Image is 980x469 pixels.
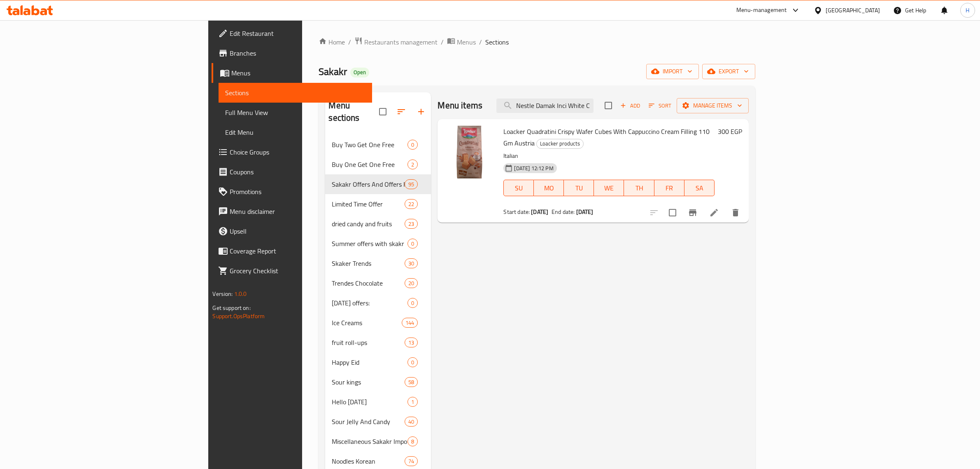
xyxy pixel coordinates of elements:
[325,392,431,412] div: Hello [DATE]1
[212,311,265,321] a: Support.OpsPlatform
[332,357,407,367] span: Happy Eid
[332,159,407,169] span: Buy One Get One Free
[325,333,431,352] div: fruit roll-ups13
[325,234,431,253] div: Summer offers with skakr0
[325,412,431,431] div: Sour Jelly And Candy40
[709,208,719,218] a: Edit menu item
[405,418,417,426] span: 40
[664,204,681,221] span: Select to update
[391,102,411,122] span: Sort sections
[325,253,431,273] div: Skaker Trends30
[332,179,405,189] span: Sakakr Offers And Offers Nearby Dates
[684,180,715,196] button: SA
[536,139,584,149] div: Loacker products
[212,182,372,202] a: Promotions
[212,43,372,63] a: Branches
[534,180,564,196] button: MO
[594,180,624,196] button: WE
[325,431,431,451] div: Miscellaneous Sakakr Imports8
[405,338,418,347] div: items
[619,101,641,110] span: Add
[537,182,561,194] span: MO
[617,99,643,112] span: Add item
[325,352,431,372] div: Happy Eid0
[408,398,417,406] span: 1
[552,206,575,217] span: End date:
[230,206,365,216] span: Menu disclaimer
[212,63,372,83] a: Menus
[230,48,365,58] span: Branches
[219,103,372,122] a: Full Menu View
[319,37,755,47] nav: breadcrumb
[405,258,418,268] div: items
[364,37,438,47] span: Restaurants management
[405,220,417,228] span: 23
[325,372,431,392] div: Sour kings58
[332,298,407,308] span: [DATE] offers:
[653,66,692,77] span: import
[600,97,617,114] span: Select section
[230,226,365,236] span: Upsell
[325,214,431,234] div: dried candy and fruits23
[405,339,417,347] span: 13
[503,180,534,196] button: SU
[654,180,684,196] button: FR
[212,23,372,43] a: Edit Restaurant
[332,239,407,249] span: Summer offers with skakr
[234,288,247,299] span: 1.0.0
[225,108,365,117] span: Full Menu View
[325,273,431,293] div: Trendes Chocolate20
[408,438,417,446] span: 8
[332,318,402,328] span: Ice Creams
[405,279,417,287] span: 20
[649,101,671,110] span: Sort
[447,37,476,47] a: Menus
[230,28,365,38] span: Edit Restaurant
[231,68,365,78] span: Menus
[332,199,405,209] span: Limited Time Offer
[407,436,418,446] div: items
[212,261,372,281] a: Grocery Checklist
[405,179,418,189] div: items
[485,37,509,47] span: Sections
[507,182,531,194] span: SU
[212,303,250,313] span: Get support on:
[457,37,476,47] span: Menus
[325,293,431,313] div: [DATE] offers:0
[212,241,372,261] a: Coverage Report
[332,397,407,407] div: Hello Ramadan
[405,181,417,188] span: 95
[332,278,405,288] span: Trendes Chocolate
[405,377,418,387] div: items
[219,83,372,103] a: Sections
[718,126,742,137] h6: 300 EGP
[325,174,431,194] div: Sakakr Offers And Offers Nearby Dates95
[325,135,431,155] div: Buy Two Get One Free0
[219,122,372,142] a: Edit Menu
[702,64,755,79] button: export
[230,187,365,197] span: Promotions
[405,456,418,466] div: items
[736,5,787,15] div: Menu-management
[332,140,407,150] span: Buy Two Get One Free
[225,88,365,98] span: Sections
[688,182,711,194] span: SA
[567,182,591,194] span: TU
[332,377,405,387] div: Sour kings
[597,182,621,194] span: WE
[709,66,749,77] span: export
[407,298,418,308] div: items
[617,99,643,112] button: Add
[677,98,749,113] button: Manage items
[212,288,233,299] span: Version:
[212,221,372,241] a: Upsell
[683,203,703,223] button: Branch-specific-item
[496,98,594,113] input: search
[405,200,417,208] span: 22
[332,436,407,446] span: Miscellaneous Sakakr Imports
[647,99,673,112] button: Sort
[332,417,405,427] span: Sour Jelly And Candy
